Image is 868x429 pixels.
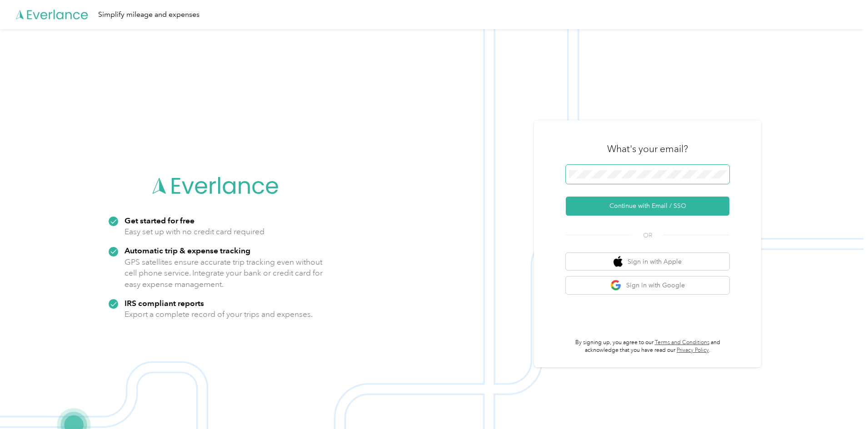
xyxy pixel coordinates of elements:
[98,9,200,20] div: Simplify mileage and expenses
[125,226,264,237] p: Easy set up with no credit card required
[566,339,729,355] p: By signing up, you agree to our and acknowledge that you have read our .
[566,253,729,271] button: apple logoSign in with Apple
[677,347,709,354] a: Privacy Policy
[614,256,623,267] img: apple logo
[610,280,622,291] img: google logo
[632,231,663,240] span: OR
[566,197,729,216] button: Continue with Email / SSO
[125,309,313,320] p: Export a complete record of your trips and expenses.
[125,246,250,255] strong: Automatic trip & expense tracking
[125,256,323,290] p: GPS satellites ensure accurate trip tracking even without cell phone service. Integrate your bank...
[125,298,204,308] strong: IRS compliant reports
[655,339,709,346] a: Terms and Conditions
[125,216,195,225] strong: Get started for free
[566,276,729,294] button: google logoSign in with Google
[607,143,688,155] h3: What's your email?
